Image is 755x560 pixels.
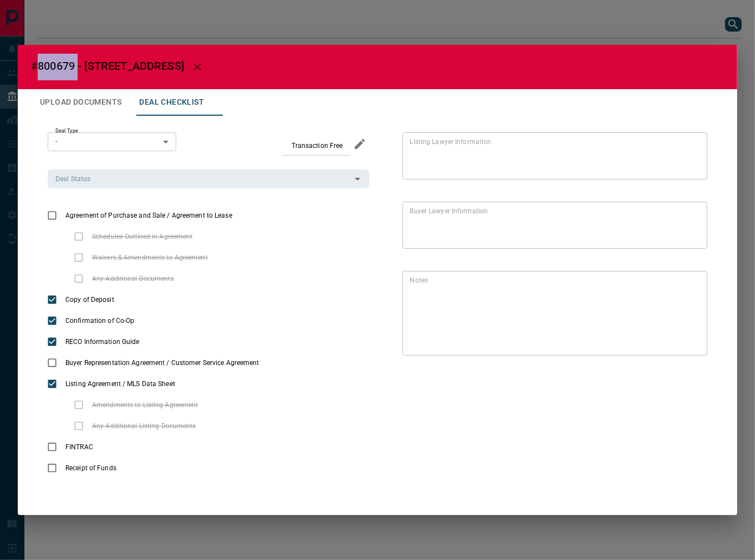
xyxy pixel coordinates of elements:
span: Schedules Outlined in Agreement [89,232,196,242]
span: Amendments to Listing Agreement [89,400,201,410]
div: - [48,132,176,151]
span: #800679 - [STREET_ADDRESS] [31,59,184,73]
span: RECO Information Guide [63,337,142,347]
span: FINTRAC [63,442,96,452]
span: Buyer Representation Agreement / Customer Service Agreement [63,358,262,368]
textarea: text field [410,206,695,244]
span: Any Additional Documents [89,274,177,284]
span: Any Additional Listing Documents [89,421,199,431]
span: Receipt of Funds [63,463,119,473]
button: Deal Checklist [130,89,213,116]
span: Confirmation of Co-Op [63,316,137,326]
label: Deal Type [55,127,78,135]
span: Agreement of Purchase and Sale / Agreement to Lease [63,210,235,220]
textarea: text field [410,275,695,351]
button: Upload Documents [31,89,130,116]
button: Open [350,171,365,187]
span: Listing Agreement / MLS Data Sheet [63,379,178,389]
button: edit [350,135,369,153]
textarea: text field [410,137,695,174]
span: Copy of Deposit [63,295,117,305]
span: Waivers & Amendments to Agreement [89,253,211,263]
